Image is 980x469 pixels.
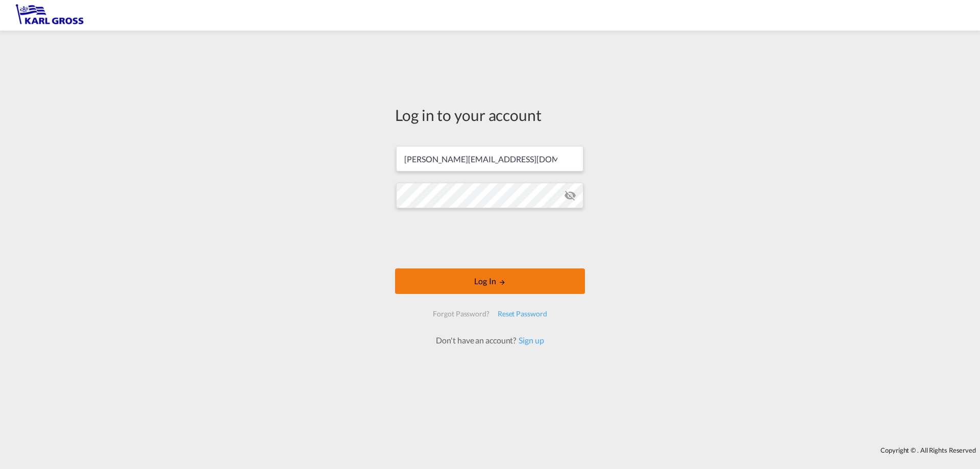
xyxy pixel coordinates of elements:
div: Log in to your account [395,104,585,126]
div: Forgot Password? [429,305,493,323]
img: 3269c73066d711f095e541db4db89301.png [15,4,84,27]
input: Enter email/phone number [396,146,583,171]
md-icon: icon-eye-off [564,189,576,202]
iframe: reCAPTCHA [412,218,568,258]
div: Reset Password [494,305,551,323]
a: Sign up [516,335,544,345]
div: Don't have an account? [425,335,555,346]
button: LOGIN [395,268,585,294]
